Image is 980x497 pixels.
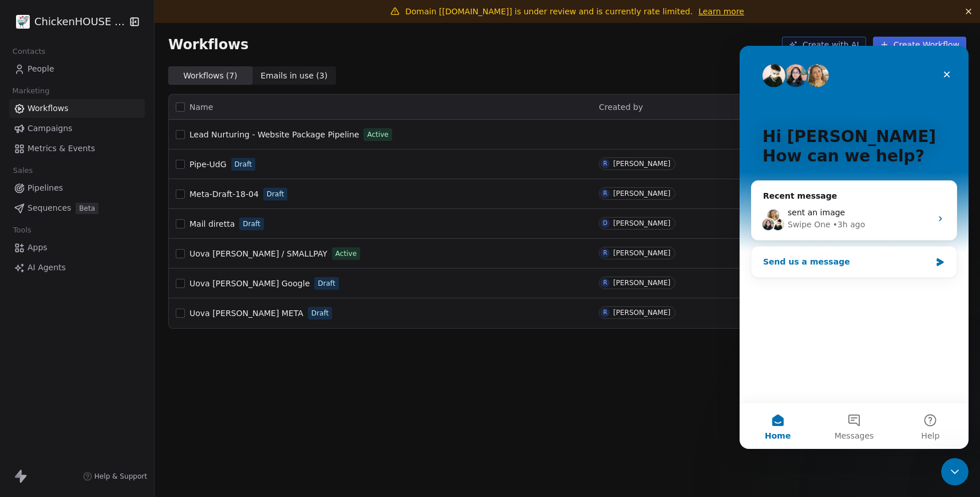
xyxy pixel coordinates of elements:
span: Tools [8,222,36,239]
span: Mail diretta [189,219,235,228]
img: 4.jpg [16,15,30,29]
span: Active [335,249,357,259]
div: [PERSON_NAME] [613,190,670,198]
div: [PERSON_NAME] [613,160,670,168]
a: People [9,60,145,78]
a: Lead Nurturing - Website Package Pipeline [189,129,359,140]
span: Marketing [7,82,54,100]
div: R [603,249,607,258]
div: R [603,278,607,287]
span: AI Agents [27,262,66,274]
span: Created by [599,102,643,112]
span: People [27,63,54,75]
div: [PERSON_NAME] [613,219,670,227]
div: R [603,308,607,317]
span: Help & Support [94,472,147,481]
a: Pipelines [9,179,145,198]
span: Active [367,129,388,140]
div: D [603,219,607,228]
span: Draft [318,278,335,289]
span: Sequences [27,202,71,214]
span: Name [189,101,213,113]
span: Draft [235,159,252,169]
span: Pipelines [27,182,63,194]
a: Mail diretta [189,218,235,230]
span: Meta-Draft-18-04 [189,190,259,199]
span: Apps [27,242,48,254]
iframe: Intercom live chat [941,458,969,486]
iframe: Intercom live chat [740,46,969,449]
span: Uova [PERSON_NAME] / SMALLPAY [189,249,327,258]
span: Draft [311,308,329,318]
img: website_grey.svg [18,30,27,39]
img: logo_orange.svg [18,18,27,27]
div: Dominio: [DOMAIN_NAME] [30,30,128,39]
a: Uova [PERSON_NAME] META [189,307,303,319]
a: Workflows [9,99,145,118]
button: Create Workflow [873,37,966,53]
span: Uova [PERSON_NAME] Google [189,279,310,288]
span: Workflows [168,37,248,53]
img: tab_keywords_by_traffic_grey.svg [115,66,124,76]
span: Sales [8,162,38,179]
div: [PERSON_NAME] [613,309,670,317]
a: Learn more [698,6,744,17]
div: Dominio [60,68,88,75]
a: Uova [PERSON_NAME] / SMALLPAY [189,248,327,259]
div: v 4.0.25 [32,18,56,27]
button: ChickenHOUSE snc [14,12,122,31]
a: Meta-Draft-18-04 [189,188,259,200]
span: Domain [[DOMAIN_NAME]] is under review and is currently rate limited. [405,7,693,16]
div: R [603,159,607,168]
span: Contacts [7,43,50,60]
div: R [603,189,607,198]
button: Create with AI [782,37,866,53]
img: tab_domain_overview_orange.svg [48,66,57,76]
span: Metrics & Events [27,143,95,155]
a: Metrics & Events [9,139,145,158]
span: Uova [PERSON_NAME] META [189,309,303,318]
span: Draft [267,189,284,199]
span: Lead Nurturing - Website Package Pipeline [189,130,359,139]
a: Campaigns [9,119,145,138]
span: Workflows [27,102,69,115]
span: Pipe-UdG [189,160,227,169]
a: Uova [PERSON_NAME] Google [189,278,310,289]
span: Draft [243,219,260,229]
div: [PERSON_NAME] [613,249,670,257]
a: AI Agents [9,258,145,277]
span: ChickenHOUSE snc [34,14,126,29]
a: Pipe-UdG [189,159,227,170]
a: SequencesBeta [9,199,145,218]
a: Apps [9,238,145,257]
a: Help & Support [83,472,147,481]
span: Campaigns [27,123,72,135]
span: Beta [76,203,98,214]
span: Emails in use ( 3 ) [260,70,327,82]
div: [PERSON_NAME] [613,279,670,287]
div: Keyword (traffico) [128,68,190,75]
